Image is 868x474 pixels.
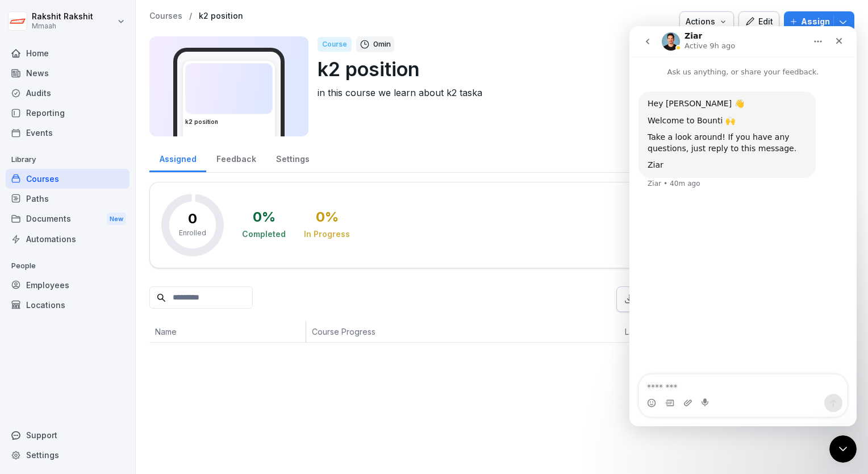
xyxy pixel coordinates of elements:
div: Course [318,37,352,52]
p: 0 min [373,39,391,50]
a: Assigned [149,143,206,172]
a: k2 position [199,11,243,21]
a: Settings [266,143,319,172]
div: Documents [6,209,130,230]
div: Actions [686,15,728,28]
div: New [107,213,126,226]
a: DocumentsNew [6,209,130,230]
button: Assign [784,11,854,32]
iframe: Intercom live chat [629,26,857,426]
a: News [6,63,130,83]
p: 0 [188,212,197,226]
p: Assign [801,15,830,28]
button: Actions [679,11,734,32]
div: 0 % [253,210,276,224]
a: Courses [6,169,130,189]
p: Mmaah [32,22,93,30]
p: in this course we learn about k2 taska [318,86,845,99]
p: / [189,11,192,21]
a: Courses [149,11,182,21]
a: Employees [6,275,130,295]
div: In Progress [304,228,350,240]
a: Home [6,43,130,63]
p: People [6,257,130,275]
button: Edit [738,11,779,32]
a: Locations [6,295,130,315]
div: Support [6,425,130,445]
p: Library [6,151,130,169]
a: Settings [6,445,130,465]
a: Feedback [206,143,266,172]
p: Last Activity [625,326,711,338]
div: 0 % [316,210,339,224]
p: k2 position [318,55,845,84]
h3: k2 position [185,118,273,126]
p: Name [155,326,300,338]
div: Edit [745,15,773,28]
a: Automations [6,229,130,249]
div: Completed [242,228,286,240]
a: Paths [6,189,130,209]
a: Audits [6,83,130,103]
p: Rakshit Rakshit [32,12,93,22]
a: Events [6,123,130,143]
a: Reporting [6,103,130,123]
p: Enrolled [179,228,206,238]
iframe: Intercom live chat [829,435,857,463]
button: Export [616,286,692,312]
p: Course Progress [312,326,496,338]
